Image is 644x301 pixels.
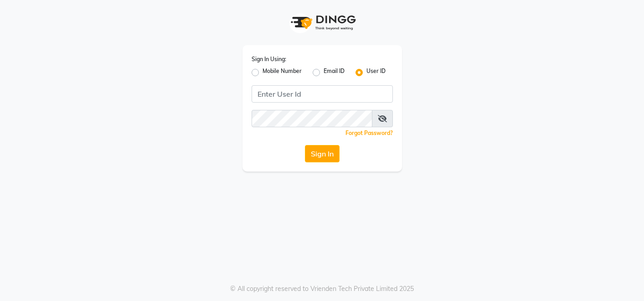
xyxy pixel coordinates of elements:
[286,9,359,36] img: logo1.svg
[345,130,393,136] a: Forgot Password?
[305,145,340,162] button: Sign In
[263,67,302,78] label: Mobile Number
[366,67,386,78] label: User ID
[324,67,345,78] label: Email ID
[252,110,372,127] input: Username
[252,55,286,63] label: Sign In Using:
[252,85,393,103] input: Username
